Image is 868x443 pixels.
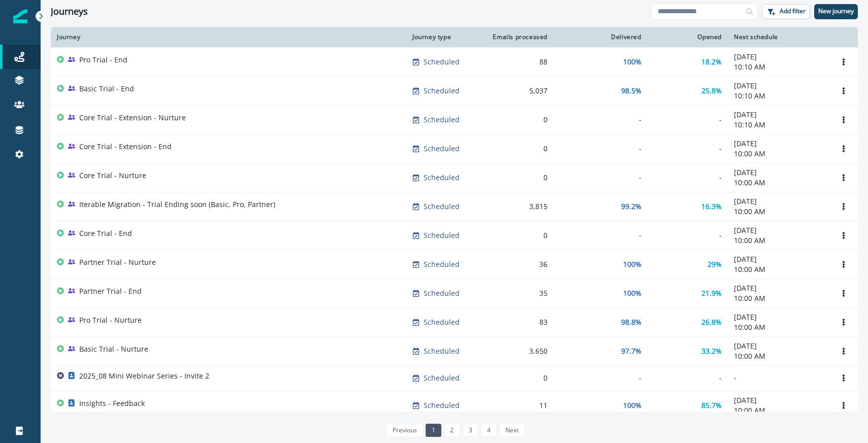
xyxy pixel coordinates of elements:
[444,424,460,437] a: Page 2
[79,398,145,408] p: Insights - Feedback
[51,47,858,76] a: Pro Trial - EndScheduled88100%18.2%[DATE]10:10 AMOptions
[734,373,823,383] p: -
[734,167,823,178] p: [DATE]
[734,52,823,62] p: [DATE]
[489,173,548,183] div: 0
[734,235,823,246] p: 10:00 AM
[13,9,27,23] img: Inflection
[79,315,142,325] p: Pro Trial - Nurture
[835,315,852,330] button: Options
[489,400,548,411] div: 11
[489,144,548,154] div: 0
[463,424,478,437] a: Page 3
[424,173,460,183] p: Scheduled
[489,115,548,125] div: 0
[79,344,148,354] p: Basic Trial - Nurture
[426,424,441,437] a: Page 1 is your current page
[734,293,823,303] p: 10:00 AM
[701,317,722,327] p: 26.8%
[621,317,641,327] p: 98.8%
[621,86,641,96] p: 98.5%
[51,134,858,163] a: Core Trial - Extension - EndScheduled0--[DATE]10:00 AMOptions
[734,283,823,293] p: [DATE]
[734,395,823,405] p: [DATE]
[499,424,525,437] a: Next page
[79,55,127,65] p: Pro Trial - End
[79,113,186,123] p: Core Trial - Extension - Nurture
[701,288,722,298] p: 21.9%
[734,91,823,101] p: 10:10 AM
[734,351,823,361] p: 10:00 AM
[51,391,858,420] a: Insights - FeedbackScheduled11100%85.7%[DATE]10:00 AMOptions
[734,33,823,41] div: Next schedule
[835,344,852,359] button: Options
[835,398,852,413] button: Options
[51,192,858,221] a: Iterable Migration - Trial Ending soon (Basic, Pro, Partner)Scheduled3,81599.2%16.3%[DATE]10:00 A...
[424,115,460,125] p: Scheduled
[424,317,460,327] p: Scheduled
[734,62,823,72] p: 10:10 AM
[835,286,852,301] button: Options
[734,322,823,332] p: 10:00 AM
[654,173,722,183] div: -
[734,254,823,264] p: [DATE]
[835,141,852,156] button: Options
[489,288,548,298] div: 35
[560,144,641,154] div: -
[424,400,460,411] p: Scheduled
[621,201,641,212] p: 99.2%
[57,33,400,41] div: Journey
[701,400,722,411] p: 85.7%
[835,370,852,386] button: Options
[814,4,858,19] button: New journey
[621,346,641,356] p: 97.7%
[489,346,548,356] div: 3,650
[734,341,823,351] p: [DATE]
[79,371,209,381] p: 2025_08 Mini Webinar Series - Invite 2
[835,228,852,243] button: Options
[708,259,722,269] p: 29%
[424,144,460,154] p: Scheduled
[424,230,460,241] p: Scheduled
[734,405,823,416] p: 10:00 AM
[424,288,460,298] p: Scheduled
[623,288,641,298] p: 100%
[424,201,460,212] p: Scheduled
[835,257,852,272] button: Options
[489,33,548,41] div: Emails processed
[79,257,156,267] p: Partner Trial - Nurture
[835,83,852,98] button: Options
[489,259,548,269] div: 36
[51,221,858,250] a: Core Trial - EndScheduled0--[DATE]10:00 AMOptions
[734,110,823,120] p: [DATE]
[835,170,852,185] button: Options
[79,171,146,181] p: Core Trial - Nurture
[560,173,641,183] div: -
[701,57,722,67] p: 18.2%
[79,228,132,238] p: Core Trial - End
[489,57,548,67] div: 88
[51,163,858,192] a: Core Trial - NurtureScheduled0--[DATE]10:00 AMOptions
[734,120,823,130] p: 10:10 AM
[79,199,275,210] p: Iterable Migration - Trial Ending soon (Basic, Pro, Partner)
[818,8,854,15] p: New journey
[481,424,497,437] a: Page 4
[383,424,525,437] ul: Pagination
[79,142,172,152] p: Core Trial - Extension - End
[734,149,823,159] p: 10:00 AM
[412,33,476,41] div: Journey type
[51,279,858,308] a: Partner Trial - EndScheduled35100%21.9%[DATE]10:00 AMOptions
[560,33,641,41] div: Delivered
[51,336,858,365] a: Basic Trial - NurtureScheduled3,65097.7%33.2%[DATE]10:00 AMOptions
[734,312,823,322] p: [DATE]
[489,373,548,383] div: 0
[424,346,460,356] p: Scheduled
[51,365,858,391] a: 2025_08 Mini Webinar Series - Invite 2Scheduled0---Options
[780,8,806,15] p: Add filter
[560,115,641,125] div: -
[734,264,823,275] p: 10:00 AM
[79,286,142,296] p: Partner Trial - End
[489,86,548,96] div: 5,037
[51,105,858,134] a: Core Trial - Extension - NurtureScheduled0--[DATE]10:10 AMOptions
[701,86,722,96] p: 25.8%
